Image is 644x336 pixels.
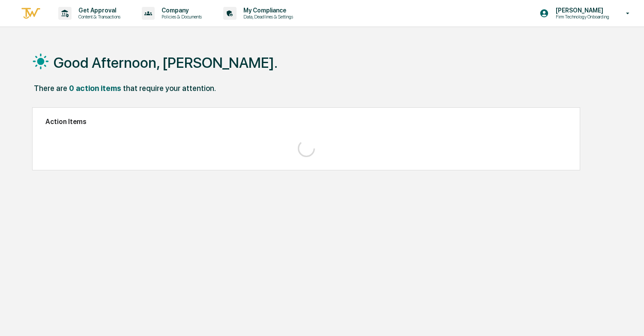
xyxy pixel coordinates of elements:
p: My Compliance [237,7,297,14]
img: logo [21,6,41,21]
h1: Good Afternoon, [PERSON_NAME]. [54,54,278,71]
p: [PERSON_NAME] [549,7,614,14]
div: 0 action items [69,84,121,93]
p: Content & Transactions [72,14,125,20]
div: There are [34,84,67,93]
p: Get Approval [72,7,125,14]
p: Policies & Documents [155,14,206,20]
p: Data, Deadlines & Settings [237,14,297,20]
div: that require your attention. [123,84,216,93]
p: Firm Technology Onboarding [549,14,614,20]
p: Company [155,7,206,14]
h2: Action Items [45,118,567,126]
